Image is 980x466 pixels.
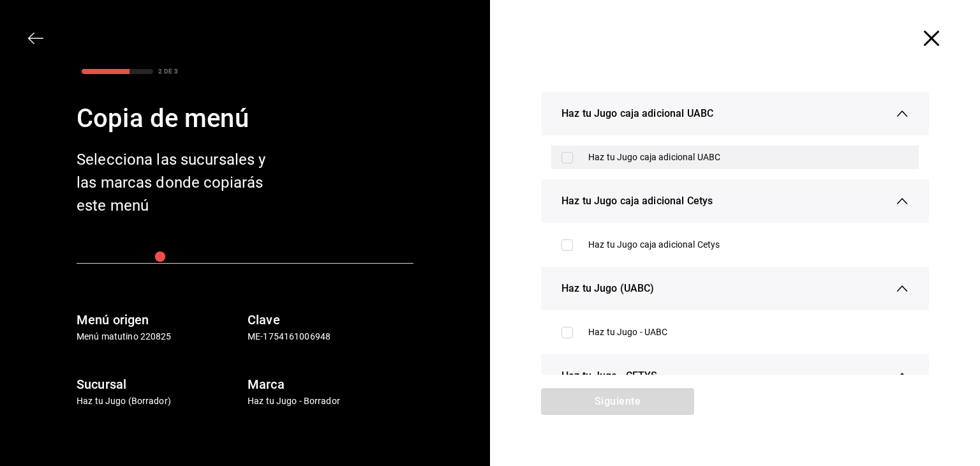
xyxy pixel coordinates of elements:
h6: Clave [248,310,413,330]
span: Haz tu Jugo caja adicional UABC [561,106,713,121]
div: Haz tu Jugo caja adicional UABC [588,151,909,164]
span: Haz tu Jugo - CETYS [561,368,658,384]
div: Haz tu Jugo caja adicional Cetys [588,238,909,252]
p: Haz tu Jugo (Borrador) [77,395,242,408]
div: 2 DE 3 [158,66,178,76]
span: Haz tu Jugo (UABC) [561,281,654,296]
div: Haz tu Jugo - UABC [588,326,909,339]
h6: Marca [248,374,413,395]
h6: Menú origen [77,310,242,330]
div: Copia de menú [77,100,413,138]
h6: Sucursal [77,374,242,395]
p: ME-1754161006948 [248,330,413,343]
span: Haz tu Jugo caja adicional Cetys [561,193,713,209]
div: Selecciona las sucursales y las marcas donde copiarás este menú [77,148,281,217]
p: Haz tu Jugo - Borrador [248,395,413,408]
p: Menú matutino 220825 [77,330,242,343]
